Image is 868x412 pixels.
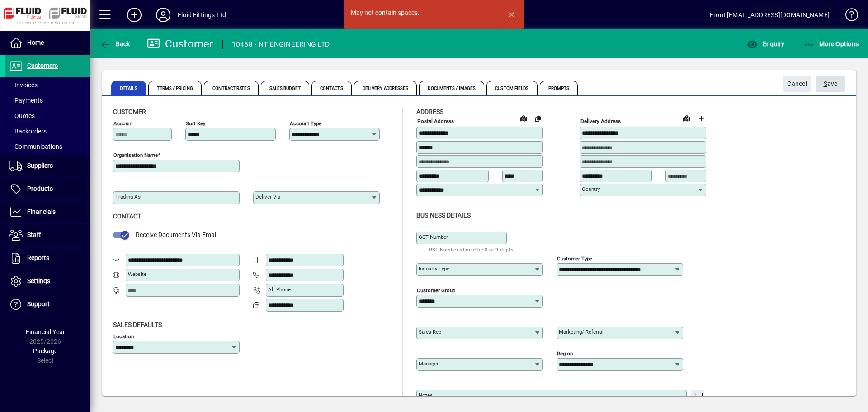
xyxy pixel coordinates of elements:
[149,7,178,23] button: Profile
[27,231,41,238] span: Staff
[5,201,90,223] a: Financials
[419,234,448,240] mat-label: GST Number
[486,81,537,95] span: Custom Fields
[148,81,202,95] span: Terms / Pricing
[5,123,90,139] a: Backorders
[9,81,38,89] span: Invoices
[27,300,50,308] span: Support
[27,185,53,192] span: Products
[9,97,43,104] span: Payments
[27,162,53,169] span: Suppliers
[419,360,439,367] mat-label: Manager
[5,93,90,108] a: Payments
[582,186,600,192] mat-label: Country
[9,112,35,119] span: Quotes
[128,271,146,277] mat-label: Website
[100,40,130,47] span: Back
[111,81,146,95] span: Details
[804,40,859,47] span: More Options
[5,32,90,54] a: Home
[113,152,158,158] mat-label: Organisation name
[136,231,217,238] span: Receive Documents Via Email
[839,2,857,31] a: Knowledge Base
[5,139,90,154] a: Communications
[261,81,309,95] span: Sales Budget
[113,333,134,339] mat-label: Location
[783,76,811,92] button: Cancel
[5,270,90,293] a: Settings
[679,111,694,125] a: View on map
[531,111,545,126] button: Copy to Delivery address
[787,76,807,91] span: Cancel
[5,155,90,177] a: Suppliers
[178,8,226,22] div: Fluid Fittings Ltd
[268,286,291,293] mat-label: Alt Phone
[816,76,845,92] button: Save
[27,39,44,46] span: Home
[5,77,90,93] a: Invoices
[26,328,65,336] span: Financial Year
[27,208,56,215] span: Financials
[27,277,50,284] span: Settings
[416,212,471,219] span: Business details
[120,7,149,23] button: Add
[90,36,140,52] app-page-header-button: Back
[98,36,132,52] button: Back
[33,347,57,355] span: Package
[747,40,784,47] span: Enquiry
[113,213,141,220] span: Contact
[516,111,531,125] a: View on map
[354,81,417,95] span: Delivery Addresses
[5,247,90,270] a: Reports
[559,329,604,335] mat-label: Marketing/ Referral
[419,392,433,398] mat-label: Notes
[824,76,838,91] span: ave
[416,108,443,115] span: Address
[255,194,280,200] mat-label: Deliver via
[311,81,352,95] span: Contacts
[710,8,830,22] div: Front [EMAIL_ADDRESS][DOMAIN_NAME]
[419,329,441,335] mat-label: Sales rep
[113,321,162,328] span: Sales defaults
[113,120,133,127] mat-label: Account
[802,36,861,52] button: More Options
[27,62,58,69] span: Customers
[824,80,827,87] span: S
[27,254,49,261] span: Reports
[115,194,141,200] mat-label: Trading as
[557,350,573,356] mat-label: Region
[9,143,62,150] span: Communications
[113,108,146,115] span: Customer
[5,293,90,316] a: Support
[5,224,90,246] a: Staff
[419,265,449,272] mat-label: Industry type
[290,120,321,127] mat-label: Account Type
[5,108,90,123] a: Quotes
[232,37,330,52] div: 10458 - NT ENGINEERING LTD
[204,81,258,95] span: Contract Rates
[557,255,592,261] mat-label: Customer type
[419,81,484,95] span: Documents / Images
[9,128,47,135] span: Backorders
[186,120,205,127] mat-label: Sort key
[5,178,90,200] a: Products
[147,37,213,51] div: Customer
[429,244,514,255] mat-hint: GST Number should be 8 or 9 digits
[417,287,455,293] mat-label: Customer group
[745,36,787,52] button: Enquiry
[694,111,708,126] button: Choose address
[540,81,578,95] span: Prompts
